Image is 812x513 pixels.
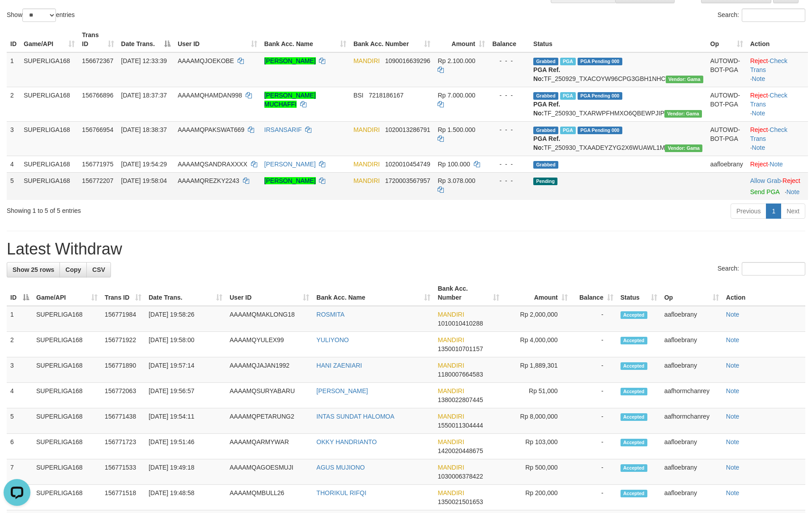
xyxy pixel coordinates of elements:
[438,126,475,133] span: Rp 1.500.000
[316,489,366,496] a: THORIKUL RIFQI
[661,485,723,510] td: aafloebrany
[438,464,464,471] span: MANDIRI
[707,156,747,172] td: aafloebrany
[145,332,226,357] td: [DATE] 19:58:00
[718,262,805,276] label: Search:
[178,161,247,168] span: AAAAMQSANDRAXXXX
[7,280,33,306] th: ID: activate to sort column descending
[316,413,394,420] a: INTAS SUNDAT HALOMOA
[264,92,316,108] a: [PERSON_NAME] MUCHAFFI
[65,266,81,273] span: Copy
[92,266,105,273] span: CSV
[226,383,313,408] td: AAAAMQSURYABARU
[264,177,316,184] a: [PERSON_NAME]
[750,126,768,133] a: Reject
[571,280,617,306] th: Balance: activate to sort column ascending
[781,204,805,219] a: Next
[560,127,576,134] span: Marked by aafsengchandara
[7,240,805,258] h1: Latest Withdraw
[492,91,526,100] div: - - -
[7,306,33,332] td: 1
[752,110,765,117] a: Note
[621,439,647,446] span: Accepted
[750,92,787,108] a: Check Trans
[726,413,740,420] a: Note
[503,434,571,459] td: Rp 103,000
[621,490,647,497] span: Accepted
[571,383,617,408] td: -
[750,92,768,99] a: Reject
[750,188,779,195] a: Send PGA
[226,485,313,510] td: AAAAMQMBULL26
[20,52,78,87] td: SUPERLIGA168
[264,57,316,64] a: [PERSON_NAME]
[661,408,723,434] td: aafhormchanrey
[766,204,781,219] a: 1
[82,92,113,99] span: 156766896
[261,27,350,52] th: Bank Acc. Name: activate to sort column ascending
[666,76,703,83] span: Vendor URL: https://trx31.1velocity.biz
[385,57,430,64] span: Copy 1090016639296 to clipboard
[33,383,101,408] td: SUPERLIGA168
[786,188,800,195] a: Note
[353,126,380,133] span: MANDIRI
[101,332,145,357] td: 156771922
[101,485,145,510] td: 156771518
[578,58,622,65] span: PGA Pending
[747,172,808,200] td: ·
[533,127,558,134] span: Grabbed
[82,126,113,133] span: 156766954
[264,126,302,133] a: IRSANSARIF
[226,408,313,434] td: AAAAMQPETARUNG2
[33,485,101,510] td: SUPERLIGA168
[101,383,145,408] td: 156772063
[726,311,740,318] a: Note
[571,306,617,332] td: -
[7,357,33,383] td: 3
[438,489,464,496] span: MANDIRI
[438,396,483,403] span: Copy 1380022807445 to clipboard
[438,438,464,445] span: MANDIRI
[178,57,234,64] span: AAAAMQJOEKOBE
[438,413,464,420] span: MANDIRI
[121,92,167,99] span: [DATE] 18:37:37
[438,387,464,394] span: MANDIRI
[13,266,54,273] span: Show 25 rows
[438,473,483,480] span: Copy 1030006378422 to clipboard
[7,408,33,434] td: 5
[533,178,557,185] span: Pending
[578,127,622,134] span: PGA Pending
[533,58,558,65] span: Grabbed
[533,135,560,151] b: PGA Ref. No:
[101,357,145,383] td: 156771890
[33,306,101,332] td: SUPERLIGA168
[530,121,706,156] td: TF_250930_TXAADEYZYG2X6WUAWL1M
[747,87,808,121] td: · ·
[316,464,365,471] a: AGUS MUJIONO
[7,459,33,485] td: 7
[661,383,723,408] td: aafhormchanrey
[20,121,78,156] td: SUPERLIGA168
[571,357,617,383] td: -
[353,57,380,64] span: MANDIRI
[438,498,483,505] span: Copy 1350021501653 to clipboard
[7,27,20,52] th: ID
[742,262,805,276] input: Search:
[33,332,101,357] td: SUPERLIGA168
[264,161,316,168] a: [PERSON_NAME]
[750,57,768,64] a: Reject
[752,144,765,151] a: Note
[33,408,101,434] td: SUPERLIGA168
[438,371,483,378] span: Copy 1180007664583 to clipboard
[20,87,78,121] td: SUPERLIGA168
[503,383,571,408] td: Rp 51,000
[492,125,526,134] div: - - -
[492,176,526,185] div: - - -
[86,262,111,277] a: CSV
[438,57,475,64] span: Rp 2.100.000
[226,434,313,459] td: AAAAMQARMYWAR
[369,92,404,99] span: Copy 7218186167 to clipboard
[178,92,242,99] span: AAAAMQHAMDAN998
[316,438,377,445] a: OKKY HANDRIANTO
[578,92,622,100] span: PGA Pending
